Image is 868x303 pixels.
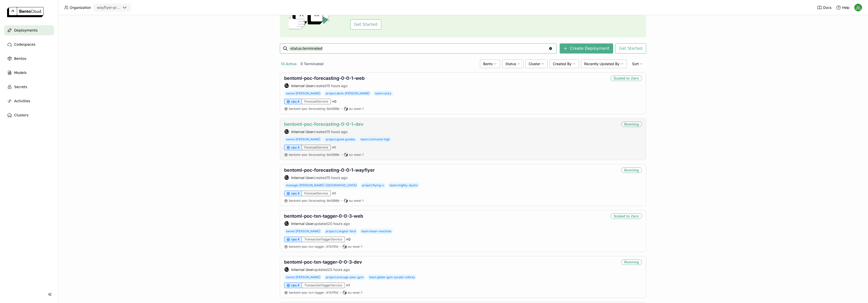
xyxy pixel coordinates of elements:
[621,167,642,173] div: Running
[289,107,339,111] a: bentoml-poc-forecasting:6e0898b
[842,5,850,10] span: Help
[328,267,350,272] span: 20 hours ago
[291,84,314,88] strong: Internal User
[289,245,338,249] a: bentoml-poc-txn-tagger:47b791d
[14,84,27,90] span: Secrets
[284,75,365,81] a: bentoml-poc-forecasting-0-0-1-web
[349,199,364,203] span: eu-west-1
[621,259,642,265] div: Running
[836,5,850,10] div: Help
[284,267,289,272] div: IU
[502,60,523,68] div: Status
[302,145,331,150] div: ForecastService
[632,62,639,66] span: Sort
[348,291,362,295] span: eu-west-1
[284,259,362,265] a: bentoml-poc-txn-tagger-0-0-3-dev
[346,283,350,288] span: × 1
[360,183,386,188] span: project:flying-v
[823,5,831,10] span: Docs
[346,237,350,242] span: × 0
[291,221,314,226] strong: Internal User
[302,283,345,288] div: TransactionTaggerService
[332,145,336,150] span: × 1
[289,107,339,111] span: bentoml-poc-forecasting 6e0898b
[284,267,362,272] div: updated
[4,39,54,49] a: Codespaces
[284,91,322,96] span: owner:[PERSON_NAME]
[4,110,54,120] a: Clusters
[284,83,289,88] div: IU
[284,129,289,134] div: IU
[611,75,642,81] div: Scaled to Zero
[302,191,331,196] div: ForecastService
[284,137,322,142] span: owner:[PERSON_NAME]
[327,175,347,180] span: 15 hours ago
[302,237,345,242] div: TransactionTaggerService
[14,98,30,104] span: Activities
[14,27,38,33] span: Deployments
[7,7,44,17] img: logo
[327,130,347,134] span: 15 hours ago
[284,267,289,272] div: Internal User
[280,61,297,67] button: 13 Active
[349,153,364,157] span: eu-west-1
[324,91,371,96] span: project:deck-[PERSON_NAME]
[325,107,326,111] span: :
[480,60,500,68] div: Bento
[121,5,122,10] input: Selected wayflyer-prod.
[289,291,338,294] span: bentoml-poc-txn-tagger 47b791d
[4,25,54,35] a: Deployments
[324,137,357,142] span: project:good-grades
[291,237,300,241] span: cpu.4
[14,56,26,62] span: Bentos
[360,229,393,234] span: team:mean-machine
[529,62,540,66] span: Cluster
[289,199,339,203] a: bentoml-poc-forecasting:6e0898b
[284,274,322,280] span: owner:[PERSON_NAME]
[629,60,646,68] div: Sort
[291,175,314,180] strong: Internal User
[324,274,365,280] span: project:average-joes-gym
[284,83,365,88] div: created
[289,153,339,157] span: bentoml-poc-forecasting 6e0898b
[289,199,339,203] span: bentoml-poc-forecasting 6e0898b
[291,130,314,134] strong: Internal User
[350,19,381,30] button: Get Started
[289,291,338,295] a: bentoml-poc-txn-tagger:47b791d
[284,121,364,127] a: bentoml-poc-forecasting-0-0-1-dev
[284,129,364,134] div: created
[14,112,29,118] span: Clusters
[14,41,35,47] span: Codespaces
[289,153,339,157] a: bentoml-poc-forecasting:6e0898b
[289,245,338,248] span: bentoml-poc-txn-tagger 47b791d
[300,61,324,67] button: 0 Terminated
[97,5,121,10] div: wayflyer-prod
[615,43,646,54] button: Get Started
[291,145,300,149] span: cpu.4
[4,54,54,64] a: Bentos
[70,5,91,10] span: Organization
[328,221,350,226] span: 20 hours ago
[367,274,417,280] span: team:globo-gym-purple-cobras
[388,183,419,188] span: team:mighty-ducks
[284,221,289,226] div: Internal User
[284,229,322,234] span: owner:[PERSON_NAME]
[505,62,516,66] span: Status
[284,175,289,180] div: Internal User
[348,245,362,249] span: eu-west-1
[584,62,619,66] span: Recently Updated By
[14,70,26,76] span: Models
[291,191,300,195] span: cpu.4
[291,99,300,104] span: cpu.4
[332,99,336,104] span: × 0
[284,221,363,226] div: updated
[483,62,493,66] span: Bento
[325,245,325,248] span: :
[4,96,54,106] a: Activities
[289,44,549,53] input: Search
[621,121,642,127] div: Running
[549,46,553,50] svg: Clear value
[284,221,289,226] div: IU
[854,4,862,11] img: Sean Hickey
[284,167,375,173] a: bentoml-poc-forecasting-0-0-1-wayflyer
